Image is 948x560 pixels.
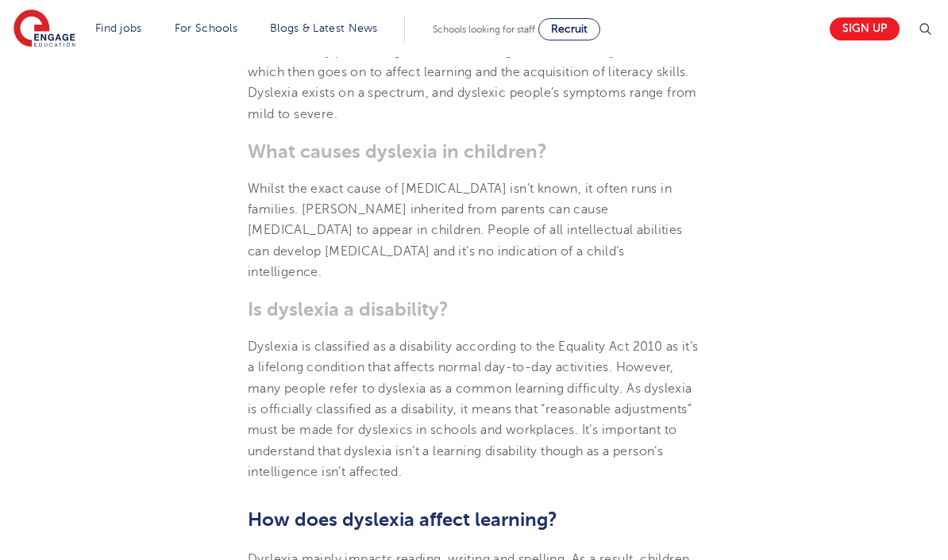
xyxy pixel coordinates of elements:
b: How does dyslexia affect learning? [248,508,557,531]
a: Sign up [830,17,900,40]
a: For Schools [175,22,237,34]
span: Schools looking for staff [433,24,535,35]
img: Engage Education [13,10,75,49]
span: Recruit [551,23,588,35]
b: What causes dyslexia in children? [248,140,547,163]
a: Recruit [538,18,600,40]
span: Whilst the exact cause of [MEDICAL_DATA] isn’t known, it often runs in families. [PERSON_NAME] in... [248,182,683,279]
a: Find jobs [95,22,142,34]
span: Dyslexia is classified as a disability according to the Equality Act 2010 as it’s a lifelong cond... [248,339,698,479]
a: Blogs & Latest News [270,22,378,34]
b: Is dyslexia a disability? [248,298,449,320]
